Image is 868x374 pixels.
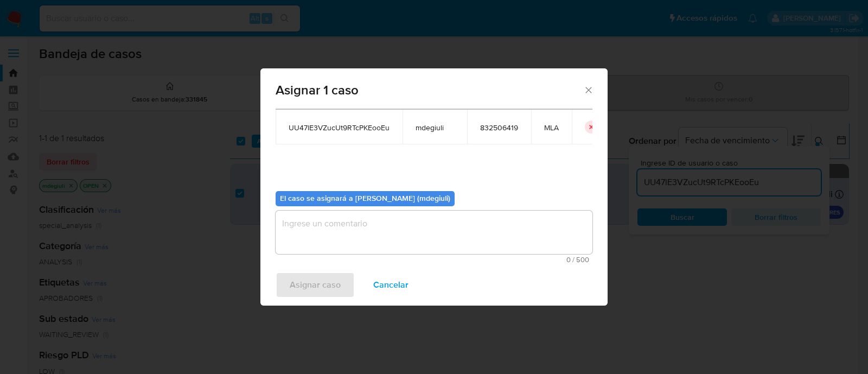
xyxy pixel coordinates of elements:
[279,256,589,263] span: Máximo 500 caracteres
[480,123,518,132] span: 832506419
[416,123,454,132] span: mdegiuli
[544,123,559,132] span: MLA
[373,273,409,297] span: Cancelar
[585,121,598,134] button: icon-button
[280,193,450,204] b: El caso se asignará a [PERSON_NAME] (mdegiuli)
[583,85,593,94] button: Cerrar ventana
[276,84,583,97] span: Asignar 1 caso
[289,123,390,132] span: UU47lE3VZucUt9RTcPKEooEu
[359,272,423,298] button: Cancelar
[260,68,608,306] div: assign-modal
